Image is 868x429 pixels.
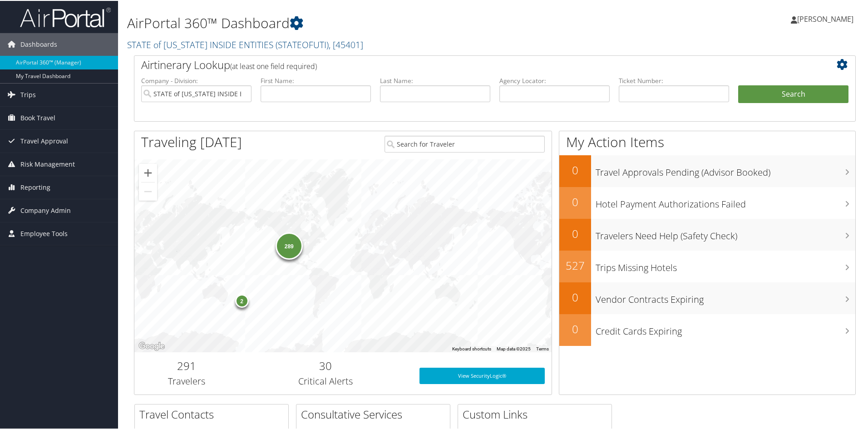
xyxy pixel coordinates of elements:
[559,257,591,272] h2: 527
[20,129,68,152] span: Travel Approval
[276,38,329,50] span: ( STATEOFUTI )
[559,162,591,177] h2: 0
[596,161,855,178] h3: Travel Approvals Pending (Advisor Booked)
[559,289,591,304] h2: 0
[20,32,57,55] span: Dashboards
[246,357,406,373] h2: 30
[497,345,531,350] span: Map data ©2025
[791,5,863,32] a: [PERSON_NAME]
[137,340,167,351] a: Open this area in Google Maps (opens a new window)
[596,192,855,210] h3: Hotel Payment Authorizations Failed
[559,313,855,345] a: 0Credit Cards Expiring
[20,83,36,105] span: Trips
[141,132,242,151] h1: Traveling [DATE]
[329,38,363,50] span: , [ 45401 ]
[139,182,157,200] button: Zoom out
[141,357,232,373] h2: 291
[301,406,450,421] h2: Consultative Services
[738,84,848,103] button: Search
[419,367,545,383] a: View SecurityLogic®
[536,345,549,350] a: Terms (opens in new tab)
[127,38,363,50] a: STATE of [US_STATE] INSIDE ENTITIES
[559,154,855,186] a: 0Travel Approvals Pending (Advisor Booked)
[235,293,248,306] div: 2
[559,186,855,218] a: 0Hotel Payment Authorizations Failed
[596,224,855,242] h3: Travelers Need Help (Safety Check)
[20,152,75,175] span: Risk Management
[559,218,855,250] a: 0Travelers Need Help (Safety Check)
[559,225,591,241] h2: 0
[20,106,55,128] span: Book Travel
[797,13,853,23] span: [PERSON_NAME]
[139,163,157,181] button: Zoom in
[20,222,68,244] span: Employee Tools
[619,75,729,84] label: Ticket Number:
[137,340,167,351] img: Google
[559,193,591,209] h2: 0
[230,60,317,70] span: (at least one field required)
[127,13,617,32] h1: AirPortal 360™ Dashboard
[559,281,855,313] a: 0Vendor Contracts Expiring
[559,321,591,336] h2: 0
[275,232,302,259] div: 289
[380,75,490,84] label: Last Name:
[20,175,50,198] span: Reporting
[452,345,491,351] button: Keyboard shortcuts
[463,406,612,421] h2: Custom Links
[141,56,789,72] h2: Airtinerary Lookup
[559,132,855,151] h1: My Action Items
[141,374,232,387] h3: Travelers
[141,75,252,84] label: Company - Division:
[559,250,855,281] a: 527Trips Missing Hotels
[385,135,545,152] input: Search for Traveler
[596,288,855,305] h3: Vendor Contracts Expiring
[596,256,855,273] h3: Trips Missing Hotels
[139,406,288,421] h2: Travel Contacts
[596,320,855,337] h3: Credit Cards Expiring
[261,75,371,84] label: First Name:
[246,374,406,387] h3: Critical Alerts
[20,6,111,27] img: airportal-logo.png
[499,75,610,84] label: Agency Locator:
[20,198,71,221] span: Company Admin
